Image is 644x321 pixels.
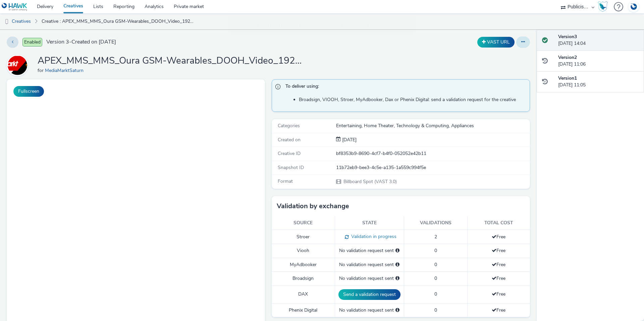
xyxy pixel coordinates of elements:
td: Viooh [272,244,335,258]
div: Please select a deal below and click on Send to send a validation request to Broadsign. [395,275,399,282]
span: 0 [434,261,437,268]
a: MediaMarktSaturn [45,67,86,74]
div: No validation request sent [338,307,400,314]
div: bf8353b9-8690-4cf7-b4f0-052052e42b11 [336,150,529,157]
span: To deliver using: [285,83,523,92]
a: Hawk Academy [598,1,610,12]
span: [DATE] [341,137,357,143]
div: No validation request sent [338,247,400,254]
span: Free [492,291,505,297]
h1: APEX_MMS_MMS_Oura GSM-Wearables_DOOH_Video_1920x1080_Ströer_1 [38,55,306,67]
div: [DATE] 14:04 [558,33,639,47]
a: MediaMarktSaturn [7,62,31,68]
img: undefined Logo [2,3,28,11]
td: Stroer [272,230,335,244]
span: Version 3 - Created on [DATE] [46,38,116,46]
span: Creative ID [278,150,301,157]
span: Free [492,234,505,240]
button: VAST URL [477,37,515,48]
img: Account DE [629,1,639,12]
h3: Validation by exchange [277,201,349,211]
img: MediaMarktSaturn [8,56,27,75]
th: Source [272,216,335,230]
span: 0 [434,247,437,254]
td: DAX [272,286,335,303]
div: Duplicate the creative as a VAST URL [476,37,516,48]
span: Enabled [22,38,42,47]
span: Snapshot ID [278,164,304,171]
th: Total cost [467,216,530,230]
span: 0 [434,291,437,297]
div: Entertaining, Home Theater, Technology & Computing, Appliances [336,123,529,129]
span: Free [492,307,505,313]
th: State [335,216,404,230]
th: Validations [404,216,467,230]
span: Free [492,275,505,282]
strong: Version 2 [558,54,577,61]
td: MyAdbooker [272,258,335,271]
div: 11b72eb9-bee3-4c5e-a135-1a559c994f5e [336,164,529,171]
img: Hawk Academy [598,1,608,12]
span: 2 [434,234,437,240]
span: Billboard Spot (VAST 3.0) [343,178,397,185]
div: Please select a deal below and click on Send to send a validation request to Viooh. [395,247,399,254]
span: Creative 'APEX_MMS_MMS_Oura GSM-Wearables_DOOH_Video_1920x1080_Ströer_1' was edited [244,15,407,29]
span: Free [492,247,505,254]
img: dooh [3,18,10,25]
div: [DATE] 11:06 [558,54,639,68]
a: Creative : APEX_MMS_MMS_Oura GSM-Wearables_DOOH_Video_1920x1080_Ströer_1 [38,13,199,29]
div: Please select a deal below and click on Send to send a validation request to Phenix Digital. [395,307,399,314]
div: Creation 01 September 2025, 11:05 [341,137,357,143]
span: Categories [278,123,300,129]
span: for [38,67,45,74]
li: Broadsign, VIOOH, Stroer, MyAdbooker, Dax or Phenix Digital: send a validation request for the cr... [299,96,526,103]
div: No validation request sent [338,261,400,268]
span: Validation in progress [349,233,396,240]
strong: Version 1 [558,75,577,81]
div: Please select a deal below and click on Send to send a validation request to MyAdbooker. [395,261,399,268]
span: 0 [434,275,437,282]
span: 0 [434,307,437,313]
button: Send a validation request [338,289,400,300]
span: Created on [278,137,301,143]
td: Broadsign [272,272,335,286]
span: Free [492,261,505,268]
strong: Version 3 [558,33,577,40]
button: Fullscreen [13,86,44,97]
div: No validation request sent [338,275,400,282]
td: Phenix Digital [272,303,335,317]
span: Format [278,178,293,184]
div: [DATE] 11:05 [558,75,639,89]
